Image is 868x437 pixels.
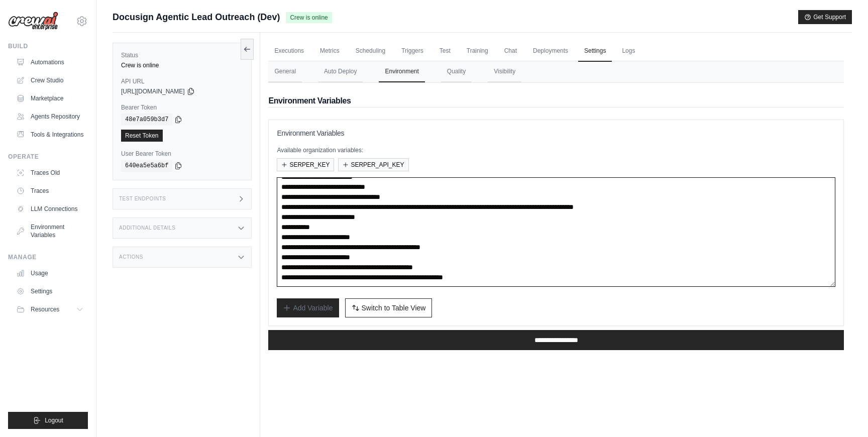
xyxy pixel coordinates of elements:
[121,61,243,69] div: Crew is online
[121,87,185,95] span: [URL][DOMAIN_NAME]
[119,196,166,202] h3: Test Endpoints
[527,41,574,62] a: Deployments
[8,412,88,429] button: Logout
[461,41,494,62] a: Training
[338,158,408,171] button: SERPER_API_KEY
[8,42,88,50] div: Build
[121,150,243,158] label: User Bearer Token
[268,41,310,62] a: Executions
[286,12,332,23] span: Crew is online
[578,41,612,62] a: Settings
[8,253,88,261] div: Manage
[798,10,852,24] button: Get Support
[314,41,346,62] a: Metrics
[362,303,426,313] span: Switch to Table View
[277,146,835,154] p: Available organization variables:
[8,153,88,161] div: Operate
[119,254,143,260] h3: Actions
[12,127,88,143] a: Tools & Integrations
[113,10,280,24] span: Docusign Agentic Lead Outreach (Dev)
[121,77,243,85] label: API URL
[616,41,641,62] a: Logs
[12,108,88,125] a: Agents Repository
[441,61,472,82] button: Quality
[268,61,302,82] button: General
[12,201,88,217] a: LLM Connections
[350,41,391,62] a: Scheduling
[379,61,424,82] button: Environment
[12,283,88,299] a: Settings
[121,130,163,142] a: Reset Token
[121,51,243,59] label: Status
[395,41,429,62] a: Triggers
[121,103,243,112] label: Bearer Token
[498,41,523,62] a: Chat
[31,305,59,313] span: Resources
[12,265,88,281] a: Usage
[268,61,844,82] nav: Tabs
[12,165,88,181] a: Traces Old
[119,225,175,231] h3: Additional Details
[433,41,457,62] a: Test
[318,61,363,82] button: Auto Deploy
[45,416,63,424] span: Logout
[12,219,88,243] a: Environment Variables
[121,160,172,172] code: 640ea5e5a6bf
[12,54,88,70] a: Automations
[12,72,88,88] a: Crew Studio
[12,301,88,317] button: Resources
[12,183,88,199] a: Traces
[277,158,334,171] button: SERPER_KEY
[8,12,58,31] img: Logo
[268,95,844,107] h2: Environment Variables
[345,298,432,317] button: Switch to Table View
[277,128,835,138] h3: Environment Variables
[277,298,339,317] button: Add Variable
[488,61,521,82] button: Visibility
[121,114,172,126] code: 48e7a059b3d7
[12,90,88,106] a: Marketplace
